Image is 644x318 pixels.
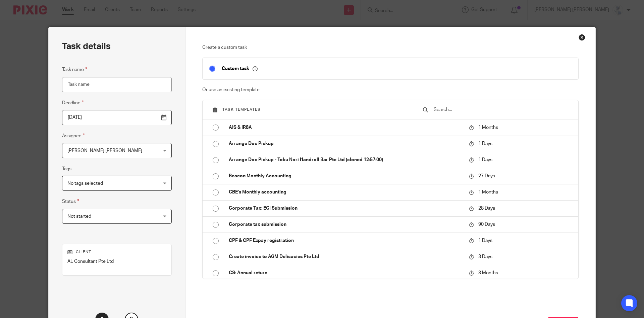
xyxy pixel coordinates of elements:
div: Close this dialog window [579,34,585,41]
label: Tags [62,166,71,172]
label: Status [62,198,79,205]
p: Create invoice to AGM Delicacies Pte Ltd [229,253,462,260]
p: Arrange Doc Pickup - Toku Nori Handroll Bar Pte Ltd (cloned 12:57:00) [229,156,462,163]
input: Task name [62,77,172,92]
p: CPF & CPF Ezpay registration [229,237,462,244]
p: Corporate tax submission [229,221,462,228]
span: 1 Days [478,141,492,146]
span: Not started [67,214,91,219]
span: [PERSON_NAME] [PERSON_NAME] [67,148,142,153]
p: CBE's Monthly accounting [229,189,462,196]
p: Or use an existing template [202,86,579,93]
p: Custom task [222,66,258,72]
span: 1 Months [478,190,498,195]
p: Beacon Monthly Accounting [229,173,462,179]
h2: Task details [62,41,111,52]
p: Create a custom task [202,44,579,51]
span: 90 Days [478,222,495,227]
span: 1 Days [478,157,492,162]
label: Task name [62,66,87,73]
p: AL Consultant Pte Ltd [67,258,166,265]
p: AIS & IR8A [229,124,462,131]
span: 1 Months [478,125,498,130]
span: Task templates [222,108,261,111]
span: 3 Months [478,271,498,275]
label: Deadline [62,99,84,107]
input: Search... [433,106,572,113]
span: 27 Days [478,174,495,178]
p: Corporate Tax: ECI Submission [229,205,462,212]
span: 1 Days [478,238,492,243]
span: 3 Days [478,254,492,259]
span: 28 Days [478,206,495,211]
span: No tags selected [67,181,103,186]
input: Pick a date [62,110,172,125]
label: Assignee [62,132,85,140]
p: CS: Annual return [229,270,462,276]
p: Client [67,249,166,255]
p: Arrange Doc Pickup [229,140,462,147]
